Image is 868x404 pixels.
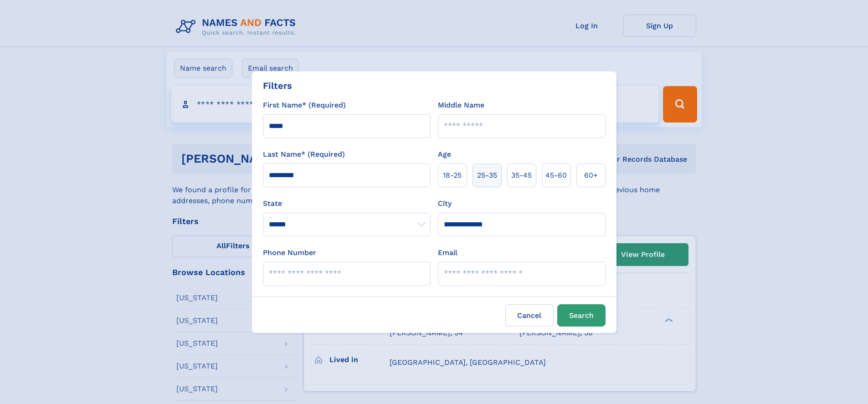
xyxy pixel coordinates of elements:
label: Last Name* (Required) [263,149,345,160]
span: 18‑25 [443,170,462,181]
label: Email [438,247,457,258]
label: Phone Number [263,247,316,258]
span: 35‑45 [511,170,532,181]
label: City [438,198,452,209]
span: 60+ [584,170,598,181]
label: Cancel [505,304,554,327]
span: 25‑35 [477,170,497,181]
div: Filters [263,79,292,92]
label: Middle Name [438,100,484,111]
label: State [263,198,431,209]
span: 45‑60 [545,170,567,181]
button: Search [557,304,606,327]
label: Age [438,149,451,160]
label: First Name* (Required) [263,100,346,111]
